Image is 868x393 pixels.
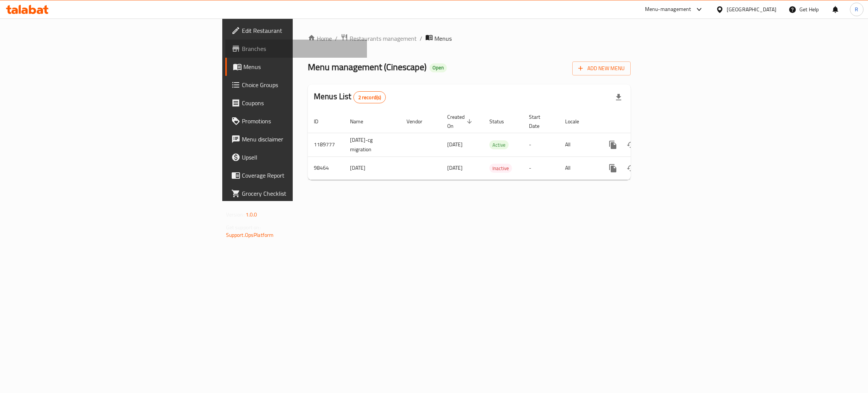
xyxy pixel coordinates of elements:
button: more [604,136,622,154]
span: Branches [242,44,361,53]
span: 2 record(s) [354,94,386,101]
td: - [523,157,559,180]
td: All [559,157,598,180]
span: Edit Restaurant [242,26,361,35]
a: Edit Restaurant [225,21,367,40]
a: Menus [225,58,367,76]
td: - [523,133,559,157]
span: Add New Menu [578,64,625,73]
span: Name [350,117,373,126]
div: Open [429,63,447,72]
span: Get support on: [226,223,261,232]
span: Promotions [242,117,361,126]
span: Start Date [529,112,550,130]
span: Restaurants management [350,34,417,43]
span: 1.0.0 [246,210,257,220]
a: Support.OpsPlatform [226,230,274,240]
a: Grocery Checklist [225,184,367,203]
div: Total records count [353,91,386,103]
span: Active [489,141,509,149]
td: All [559,133,598,157]
a: Coupons [225,94,367,112]
span: Choice Groups [242,80,361,89]
a: Branches [225,40,367,58]
table: enhanced table [308,110,682,180]
span: Open [429,64,447,71]
a: Choice Groups [225,76,367,94]
a: Restaurants management [341,34,417,43]
span: Version: [226,210,245,220]
a: Coverage Report [225,166,367,184]
li: / [420,34,422,43]
span: ID [314,117,328,126]
button: Change Status [622,159,640,177]
a: Promotions [225,112,367,130]
td: [DATE] [344,157,400,180]
span: [DATE] [447,163,463,173]
span: Menu management ( Cinescape ) [308,58,426,75]
nav: breadcrumb [308,34,631,43]
button: Add New Menu [572,61,631,75]
span: Menu disclaimer [242,135,361,144]
span: Created On [447,112,474,130]
span: Status [489,117,514,126]
span: Grocery Checklist [242,189,361,198]
span: R [855,5,858,14]
a: Upsell [225,148,367,166]
td: [DATE]-cg migration [344,133,400,157]
span: Inactive [489,164,512,173]
button: more [604,159,622,177]
div: Active [489,140,509,149]
div: [GEOGRAPHIC_DATA] [727,5,776,14]
span: Menus [243,62,361,71]
span: [DATE] [447,140,463,149]
a: Menu disclaimer [225,130,367,148]
span: Coverage Report [242,171,361,180]
span: Locale [565,117,589,126]
span: Vendor [406,117,432,126]
span: Coupons [242,98,361,107]
div: Menu-management [645,5,691,14]
div: Export file [610,88,628,106]
span: Menus [434,34,452,43]
h2: Menus List [314,91,386,103]
span: Upsell [242,153,361,162]
button: Change Status [622,136,640,154]
th: Actions [598,110,682,133]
